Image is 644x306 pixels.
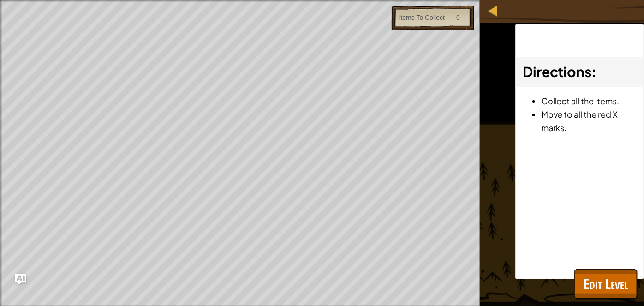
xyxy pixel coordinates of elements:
button: Ask AI [15,274,26,285]
div: Items To Collect [399,13,445,22]
div: 0 [456,13,460,22]
button: Edit Level [574,269,637,299]
span: Edit Level [584,274,628,293]
li: Move to all the red X marks. [541,108,637,134]
h3: : [523,61,637,82]
span: Directions [523,63,592,80]
li: Collect all the items. [541,94,637,108]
